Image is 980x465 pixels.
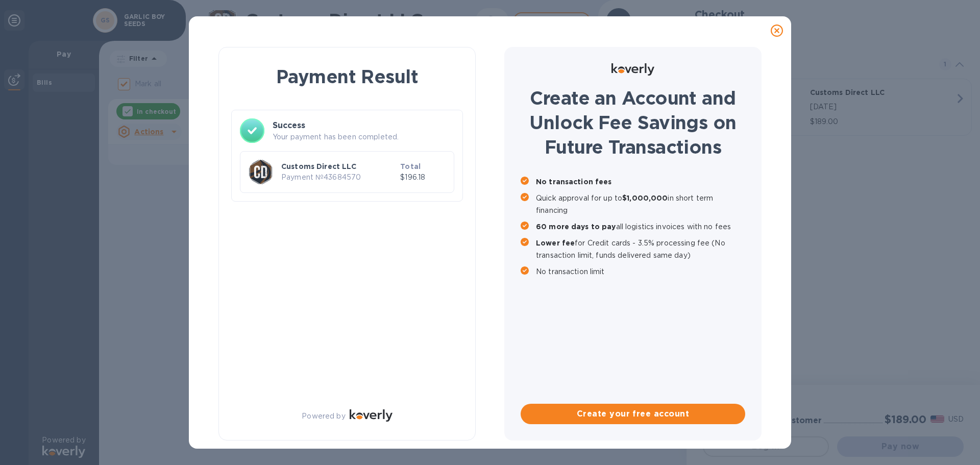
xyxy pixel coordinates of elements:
span: Create your free account [529,408,737,420]
p: Your payment has been completed. [273,132,454,142]
p: for Credit cards - 3.5% processing fee (No transaction limit, funds delivered same day) [536,237,745,261]
b: 60 more days to pay [536,223,616,231]
button: Create your free account [521,404,745,424]
p: Powered by [302,411,345,422]
p: $196.18 [400,172,446,183]
h3: Success [273,119,454,132]
p: Payment № 43684570 [281,172,396,183]
b: No transaction fees [536,178,612,186]
b: $1,000,000 [622,194,668,202]
b: Lower fee [536,239,575,247]
img: Logo [350,409,393,422]
p: Quick approval for up to in short term financing [536,192,745,216]
img: Logo [611,63,654,76]
h1: Payment Result [235,64,459,89]
p: Customs Direct LLC [281,161,396,172]
h1: Create an Account and Unlock Fee Savings on Future Transactions [521,86,745,159]
b: Total [400,162,421,170]
p: all logistics invoices with no fees [536,221,745,233]
p: No transaction limit [536,265,745,278]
